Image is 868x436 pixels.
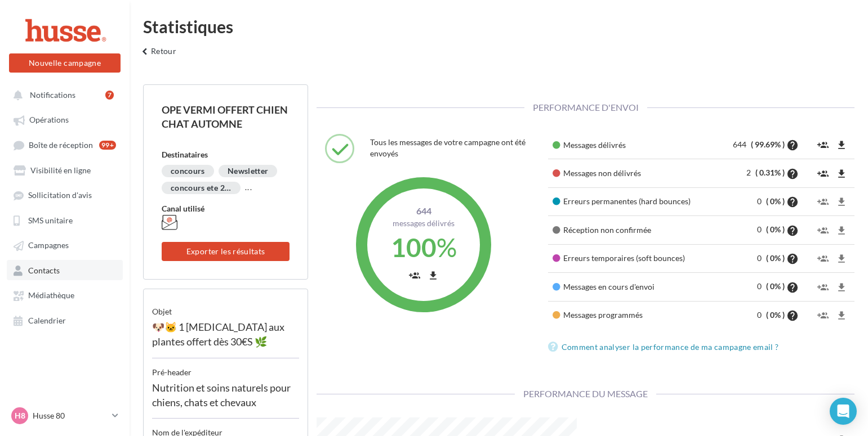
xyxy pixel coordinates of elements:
[15,410,25,421] span: H8
[786,282,799,293] i: help
[425,266,442,284] button: file_download
[833,136,850,154] button: file_download
[548,244,717,272] td: Erreurs temporaires (soft bounces)
[766,224,785,234] span: ( 0% )
[548,301,717,329] td: Messages programmés
[757,224,764,234] span: 0
[406,266,423,284] button: group_add
[786,140,799,151] i: help
[766,253,785,263] span: ( 0% )
[548,340,784,354] a: Comment analyser la performance de ma campagne email ?
[393,218,455,228] span: Messages délivrés
[814,164,831,182] button: group_add
[29,140,93,150] span: Boîte de réception
[524,102,647,113] span: Performance d'envoi
[219,165,278,177] div: Newsletter
[833,192,850,211] button: file_download
[28,215,73,225] span: SMS unitaire
[152,358,299,378] div: Pré-header
[786,310,799,321] i: help
[766,196,785,206] span: ( 0% )
[766,310,785,320] span: ( 0% )
[7,185,123,205] a: Sollicitation d'avis
[409,270,420,281] i: group_add
[786,225,799,236] i: help
[7,260,123,280] a: Contacts
[833,249,850,268] button: file_download
[766,281,785,291] span: ( 0% )
[162,103,290,131] div: OPE VERMI OFFERT CHIEN CHAT AUTOMNE
[245,182,252,193] div: ...
[786,168,799,179] i: help
[817,140,829,151] i: group_add
[817,196,829,208] i: group_add
[786,253,799,264] i: help
[162,242,290,261] button: Exporter les résultats
[143,18,854,35] div: Statistiques
[370,134,531,162] div: Tous les messages de votre campagne ont été envoyés
[9,53,121,73] button: Nouvelle campagne
[7,84,118,105] button: Notifications 7
[833,277,850,296] button: file_download
[162,182,241,194] div: concours ete 2024
[817,225,829,236] i: group_add
[376,205,471,218] span: 644
[836,253,847,264] i: file_download
[814,221,831,239] button: group_add
[162,165,214,177] div: concours
[833,221,850,239] button: file_download
[162,204,204,213] span: Canal utilisé
[428,270,439,281] i: file_download
[548,273,717,301] td: Messages en cours d'envoi
[7,134,123,155] a: Boîte de réception99+
[30,165,91,175] span: Visibilité en ligne
[105,91,114,100] div: 7
[515,388,656,399] span: Performance du message
[30,90,75,100] span: Notifications
[28,316,66,325] span: Calendrier
[7,235,123,255] a: Campagnes
[786,196,799,208] i: help
[134,44,181,66] button: Retour
[746,168,754,177] span: 2
[817,168,829,179] i: group_add
[817,310,829,321] i: group_add
[833,164,850,182] button: file_download
[152,317,299,358] div: 🐶🐱 1 [MEDICAL_DATA] aux plantes offert dès 30€S 🌿
[757,253,764,263] span: 0
[28,241,69,250] span: Campagnes
[755,168,785,177] span: ( 0.31% )
[833,306,850,325] button: file_download
[152,378,299,419] div: Nutrition et soins naturels pour chiens, chats et chevaux
[162,150,208,159] span: Destinataires
[548,131,717,159] td: Messages délivrés
[28,291,74,300] span: Médiathèque
[836,225,847,236] i: file_download
[28,266,60,275] span: Contacts
[836,196,847,208] i: file_download
[733,140,749,149] span: 644
[548,216,717,244] td: Réception non confirmée
[757,196,764,206] span: 0
[99,141,116,150] div: 99+
[152,298,299,317] div: objet
[7,285,123,305] a: Médiathèque
[548,187,717,215] td: Erreurs permanentes (hard bounces)
[391,232,437,263] span: 100
[7,160,123,180] a: Visibilité en ligne
[757,281,764,291] span: 0
[836,168,847,179] i: file_download
[29,115,69,125] span: Opérations
[9,405,121,426] a: H8 Husse 80
[836,282,847,293] i: file_download
[548,159,717,187] td: Messages non délivrés
[751,140,785,149] span: ( 99.69% )
[814,249,831,268] button: group_add
[33,410,108,421] p: Husse 80
[814,192,831,211] button: group_add
[814,277,831,296] button: group_add
[376,229,471,266] div: %
[817,253,829,264] i: group_add
[7,210,123,230] a: SMS unitaire
[817,282,829,293] i: group_add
